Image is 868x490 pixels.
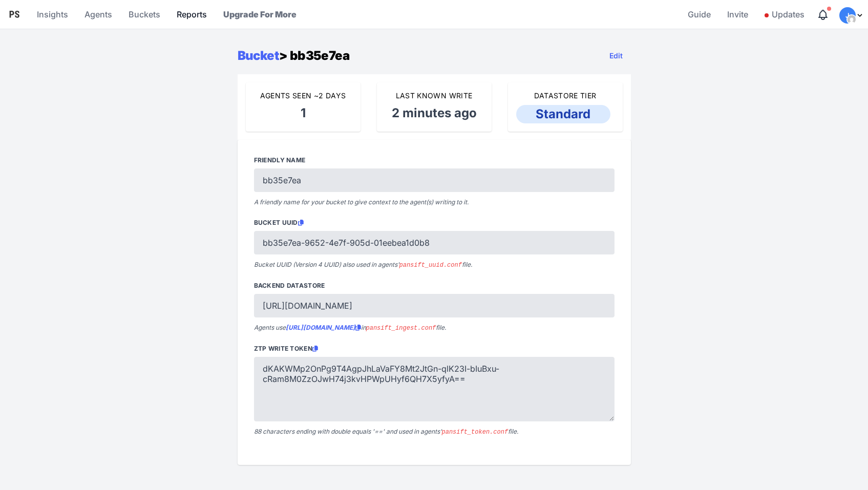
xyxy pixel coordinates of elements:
[684,2,715,27] a: Guide
[765,4,805,25] span: Updates
[219,2,301,27] a: Upgrade For More
[688,4,711,25] span: Guide
[516,91,615,101] h5: Datastore Tier
[366,325,436,332] code: pansift_ingest.conf
[254,231,615,254] input: 4a0e4b64-9d1f-4f51-8af0-7c56cff8ca28
[254,282,615,290] label: Backend Datastore
[254,156,615,164] label: Friendly Name
[254,345,615,353] label: ZTP Write Token
[760,2,809,27] a: Updates
[254,168,615,192] input: Edit to a friendly name
[124,2,164,27] a: Buckets
[848,15,856,24] img: 9fd817f993bd409143253881c4cddf71.png
[33,2,72,27] a: Insights
[839,7,864,24] div: Profile Menu
[254,324,615,332] p: Agents use in file.
[254,198,615,206] p: A friendly name for your bucket to give context to the agent(s) writing to it.
[723,2,752,27] a: Invite
[238,48,279,63] a: Bucket
[254,219,615,227] label: Bucket UUID
[254,428,615,436] p: 88 characters ending with double equals '==' and used in agents' file.
[817,9,829,21] div: Notifications
[399,262,462,269] code: pansift_uuid.conf
[286,324,361,331] strong: [URL][DOMAIN_NAME]
[601,46,631,66] a: Edit
[254,91,352,101] h5: Agents Seen ~2 days
[442,429,509,436] code: pansift_token.conf
[173,2,211,27] a: Reports
[80,2,116,27] a: Agents
[845,12,850,19] span: J
[385,105,483,121] p: 2 minutes ago
[238,47,349,65] h1: > bb35e7ea
[516,105,610,123] p: Standard
[385,91,483,101] h5: Last Known Write
[254,261,615,269] p: Bucket UUID (Version 4 UUID) also used in agents' file.
[254,357,615,421] textarea: dKAKWMp2OnPg9T4AgpJhLaVaFY8Mt2JtGn-qlK23I-bIuBxu-cRam8M0ZzOJwH74j3kvHPWpUHyf6QH7X5yfyA==
[254,105,352,121] p: 1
